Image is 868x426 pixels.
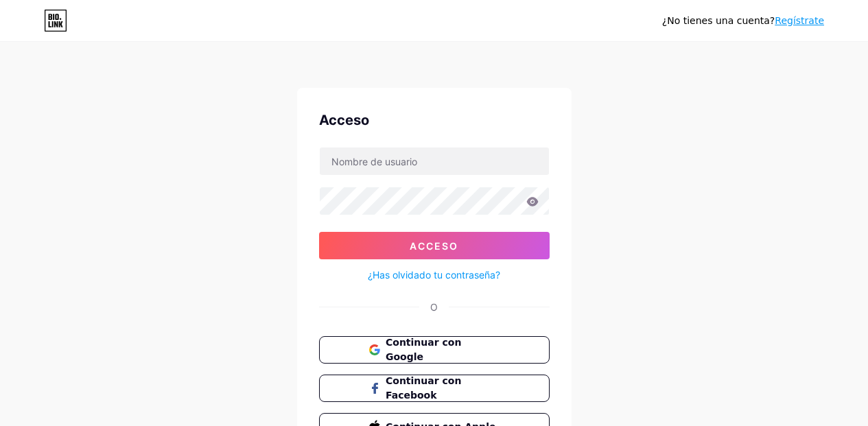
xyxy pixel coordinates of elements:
[410,240,458,252] font: Acceso
[662,15,775,26] font: ¿No tienes una cuenta?
[368,268,500,282] a: ¿Has olvidado tu contraseña?
[319,232,550,259] button: Acceso
[386,375,461,401] font: Continuar con Facebook
[386,337,461,362] font: Continuar con Google
[320,147,549,175] input: Nombre de usuario
[775,15,824,26] a: Regístrate
[319,336,550,364] button: Continuar con Google
[319,112,369,128] font: Acceso
[430,301,438,313] font: O
[319,375,550,402] button: Continuar con Facebook
[368,269,500,281] font: ¿Has olvidado tu contraseña?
